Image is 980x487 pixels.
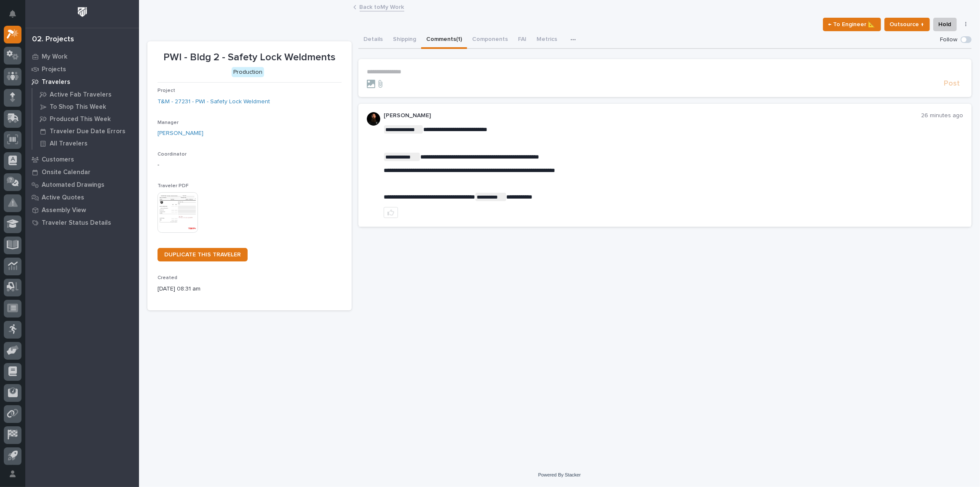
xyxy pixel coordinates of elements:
p: Projects [42,66,66,73]
div: 02. Projects [32,35,74,44]
a: Produced This Week [32,113,139,125]
a: Assembly View [25,204,139,216]
span: ← To Engineer 📐 [828,19,876,30]
button: Shipping [388,31,421,49]
a: Powered By Stacker [538,472,581,477]
a: Customers [25,153,139,166]
button: ← To Engineer 📐 [823,18,881,31]
a: Traveler Due Date Errors [32,125,139,137]
p: Follow [940,36,957,43]
p: Travelers [42,78,70,86]
p: Active Quotes [42,194,84,202]
p: Traveler Status Details [42,219,111,227]
a: Travelers [25,75,139,88]
a: All Travelers [32,137,139,149]
div: Production [232,67,264,78]
a: Automated Drawings [25,178,139,191]
a: DUPLICATE THIS TRAVELER [158,248,248,261]
img: zmKUmRVDQjmBLfnAs97p [367,112,380,126]
p: 26 minutes ago [921,112,963,119]
button: FAI [513,31,531,49]
span: Created [158,275,177,280]
button: like this post [384,207,398,218]
a: T&M - 27231 - PWI - Safety Lock Weldment [158,97,270,106]
img: Workspace Logo [75,4,90,20]
p: Assembly View [42,207,86,214]
p: Onsite Calendar [42,169,91,176]
span: Manager [158,120,179,125]
a: My Work [25,50,139,63]
p: [PERSON_NAME] [384,112,921,119]
button: Details [358,31,388,49]
a: Active Fab Travelers [32,89,139,100]
button: Notifications [4,5,21,23]
p: Automated Drawings [42,181,104,189]
span: Traveler PDF [158,183,189,188]
span: Hold [939,19,951,30]
p: Traveler Due Date Errors [50,128,126,135]
a: Active Quotes [25,191,139,204]
span: Outsource ↑ [890,19,924,30]
span: Coordinator [158,152,187,157]
a: Projects [25,63,139,75]
p: Produced This Week [50,116,111,123]
button: Comments (1) [421,31,467,49]
button: Metrics [531,31,562,49]
button: Post [940,79,963,89]
div: Notifications [11,10,21,24]
span: Post [944,79,960,89]
p: All Travelers [50,140,88,148]
a: Traveler Status Details [25,216,139,229]
a: Back toMy Work [360,2,404,11]
p: PWI - Bldg 2 - Safety Lock Weldments [158,51,342,64]
a: [PERSON_NAME] [158,129,203,138]
p: Customers [42,156,74,164]
button: Outsource ↑ [884,18,930,31]
button: Components [467,31,513,49]
button: Hold [933,18,957,31]
a: To Shop This Week [32,101,139,113]
p: My Work [42,53,67,61]
span: Project [158,88,175,93]
p: To Shop This Week [50,103,106,111]
p: [DATE] 08:31 am [158,285,342,293]
p: Active Fab Travelers [50,91,112,99]
a: Onsite Calendar [25,166,139,178]
p: - [158,161,342,170]
span: DUPLICATE THIS TRAVELER [164,252,241,258]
